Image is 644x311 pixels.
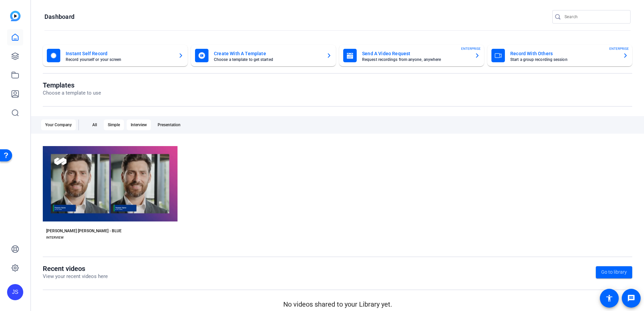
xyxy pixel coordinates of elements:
[46,235,64,240] div: INTERVIEW
[191,45,336,66] button: Create With A TemplateChoose a template to get started
[10,11,21,21] img: blue-gradient.svg
[154,119,185,130] div: Presentation
[601,269,627,276] span: Go to library
[41,119,76,130] div: Your Company
[362,58,469,62] mat-card-subtitle: Request recordings from anyone, anywhere
[44,13,74,21] h1: Dashboard
[609,46,629,51] span: ENTERPRISE
[88,119,101,130] div: All
[43,89,101,97] p: Choose a template to use
[104,119,124,130] div: Simple
[7,284,23,300] div: JS
[46,228,122,234] div: [PERSON_NAME] [PERSON_NAME] - BLUE
[487,45,632,66] button: Record With OthersStart a group recording sessionENTERPRISE
[214,49,321,58] mat-card-title: Create With A Template
[43,45,188,66] button: Instant Self RecordRecord yourself or your screen
[565,13,625,21] input: Search
[43,265,108,273] h1: Recent videos
[461,46,481,51] span: ENTERPRISE
[596,266,632,278] a: Go to library
[43,81,101,89] h1: Templates
[66,58,173,62] mat-card-subtitle: Record yourself or your screen
[510,49,617,58] mat-card-title: Record With Others
[127,119,151,130] div: Interview
[66,49,173,58] mat-card-title: Instant Self Record
[214,58,321,62] mat-card-subtitle: Choose a template to get started
[605,294,613,302] mat-icon: accessibility
[362,49,469,58] mat-card-title: Send A Video Request
[43,299,632,309] p: No videos shared to your Library yet.
[43,273,108,280] p: View your recent videos here
[627,294,635,302] mat-icon: message
[510,58,617,62] mat-card-subtitle: Start a group recording session
[339,45,484,66] button: Send A Video RequestRequest recordings from anyone, anywhereENTERPRISE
